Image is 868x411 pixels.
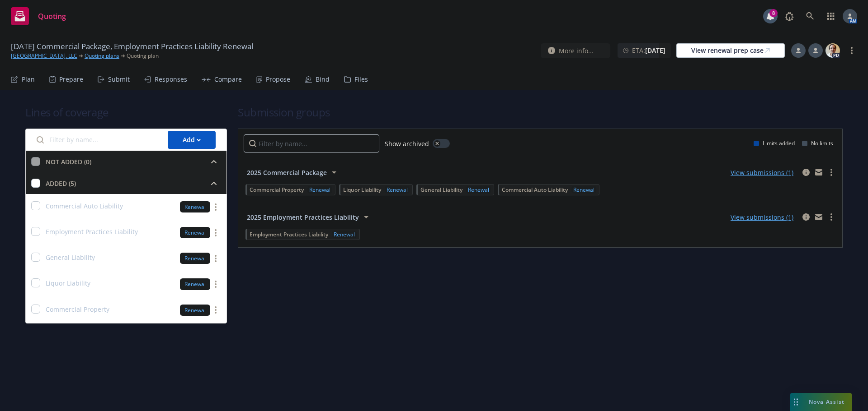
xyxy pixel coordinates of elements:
a: more [826,212,837,222]
div: Propose [266,76,290,83]
div: Renewal [180,227,210,238]
span: Commercial Property [46,305,109,314]
button: 2025 Employment Practices Liability [244,208,375,226]
span: 2025 Employment Practices Liability [247,212,359,222]
input: Filter by name... [244,134,379,152]
div: Renewal [307,186,332,194]
div: View renewal prep case [691,44,770,57]
a: more [826,167,837,178]
a: Report a Bug [780,7,798,25]
a: more [210,279,221,290]
h1: Lines of coverage [25,105,227,120]
a: View renewal prep case [676,43,785,58]
div: Files [354,76,368,83]
span: General Liability [46,253,95,262]
a: View submissions (1) [731,168,793,177]
a: circleInformation [801,212,811,222]
a: more [846,45,857,56]
div: NOT ADDED (0) [46,157,91,166]
button: 2025 Commercial Package [244,163,343,181]
span: More info... [559,46,594,55]
span: [DATE] Commercial Package, Employment Practices Liability Renewal [11,41,253,52]
a: mail [813,212,824,222]
button: ADDED (5) [46,176,221,190]
button: NOT ADDED (0) [46,154,221,169]
div: Renewal [180,253,210,264]
span: ETA : [632,46,665,55]
div: Drag to move [790,393,802,411]
span: Commercial Auto Liability [502,186,568,194]
a: more [210,227,221,238]
span: Show archived [385,139,429,148]
span: 2025 Commercial Package [247,168,327,177]
div: Compare [214,76,242,83]
a: Switch app [822,7,840,25]
div: Responses [155,76,187,83]
div: No limits [802,139,833,147]
div: Renewal [180,201,210,212]
div: Prepare [59,76,83,83]
button: Nova Assist [790,393,852,411]
span: Liquor Liability [46,278,90,288]
span: General Liability [420,186,462,194]
a: [GEOGRAPHIC_DATA]. LLC [11,52,77,60]
div: Renewal [180,305,210,316]
div: Bind [316,76,330,83]
span: Employment Practices Liability [46,227,138,236]
h1: Submission groups [238,105,843,120]
input: Filter by name... [31,131,162,149]
a: more [210,202,221,212]
span: Quoting plan [127,52,159,60]
span: Liquor Liability [343,186,381,194]
img: photo [826,43,840,58]
div: ADDED (5) [46,179,76,188]
div: Plan [22,76,35,83]
a: Search [801,7,819,25]
button: Add [168,131,216,149]
a: View submissions (1) [731,213,793,222]
div: Add [183,131,201,148]
div: Renewal [332,231,357,238]
a: Quoting [7,4,70,29]
span: Employment Practices Liability [250,231,328,238]
div: Renewal [571,186,596,194]
span: Quoting [38,13,66,20]
a: mail [813,167,824,178]
a: more [210,305,221,315]
strong: [DATE] [645,46,665,55]
div: Renewal [385,186,410,194]
div: Submit [108,76,130,83]
button: More info... [541,43,610,58]
div: Renewal [180,278,210,290]
span: Commercial Property [250,186,304,194]
div: Renewal [466,186,491,194]
a: circleInformation [801,167,811,178]
a: more [210,253,221,264]
a: Quoting plans [85,52,119,60]
span: Nova Assist [809,398,844,406]
div: 8 [769,9,778,17]
span: Commercial Auto Liability [46,201,123,211]
div: Limits added [754,139,795,147]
